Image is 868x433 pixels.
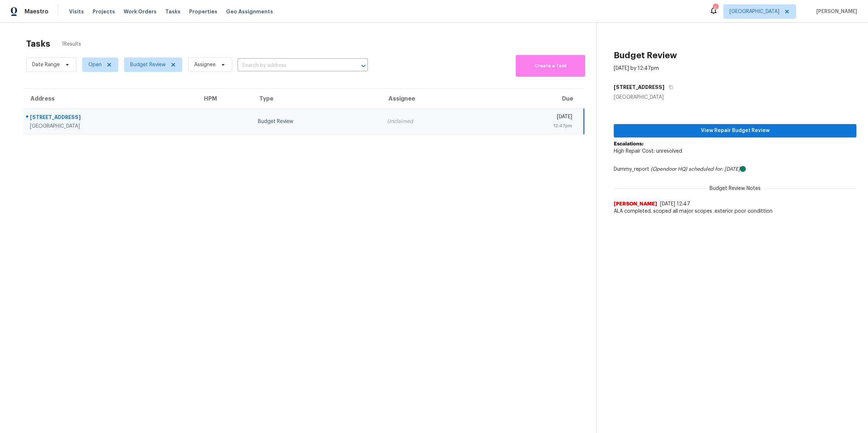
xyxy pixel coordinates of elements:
th: Address [23,89,197,109]
div: [GEOGRAPHIC_DATA] [614,94,856,101]
input: Search by address [238,60,348,71]
th: HPM [197,89,252,109]
h5: [STREET_ADDRESS] [614,84,664,91]
button: Create a Task [516,55,585,77]
span: Date Range [32,61,60,68]
h2: Tasks [26,40,50,47]
span: High Repair Cost: unresolved [614,149,682,154]
span: Budget Review Notes [705,185,765,192]
th: Assignee [381,89,484,109]
span: Properties [189,8,217,15]
span: Budget Review [130,61,166,68]
th: Due [484,89,584,109]
div: [DATE] by 12:47pm [614,65,659,72]
span: Work Orders [124,8,157,15]
div: [DATE] [490,113,572,122]
span: Create a Task [519,62,582,70]
div: Dummy_report [614,166,856,173]
div: Budget Review [258,118,375,125]
button: Copy Address [664,81,674,94]
h2: Budget Review [614,52,677,59]
div: 6 [713,4,718,12]
span: Tasks [165,9,180,14]
span: ALA completed. scoped all major scopes .exterior poor condittion [614,208,856,215]
button: Open [358,61,369,71]
div: [STREET_ADDRESS] [30,114,191,123]
span: Assignee [194,61,216,68]
span: Open [88,61,102,68]
div: 12:47pm [490,122,572,130]
i: (Opendoor HQ) [651,167,687,172]
span: Geo Assignments [226,8,273,15]
span: [PERSON_NAME] [813,8,857,15]
span: Visits [69,8,84,15]
th: Type [252,89,381,109]
span: [GEOGRAPHIC_DATA] [729,8,779,15]
span: [PERSON_NAME] [614,200,657,208]
span: [DATE] 12:47 [660,201,690,207]
b: Escalations: [614,141,643,147]
div: [GEOGRAPHIC_DATA] [30,123,191,130]
i: scheduled for: [DATE] [689,167,740,172]
span: View Repair Budget Review [620,126,851,135]
span: Projects [93,8,115,15]
button: View Repair Budget Review [614,124,856,137]
span: Maestro [25,8,48,15]
div: Unclaimed [387,118,478,125]
span: 1 Results [62,41,81,48]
